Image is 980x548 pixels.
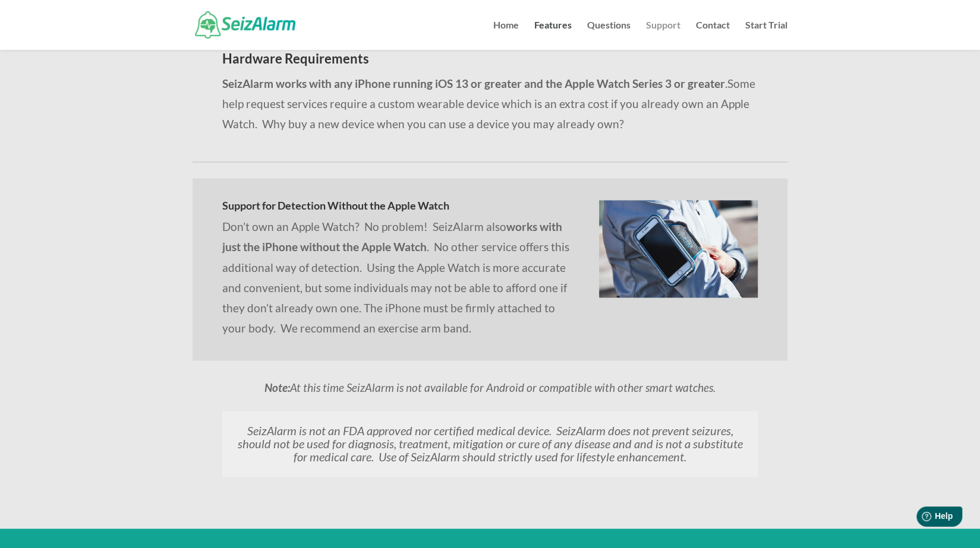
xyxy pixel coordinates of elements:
a: Start Trial [745,21,787,50]
a: Home [493,21,519,50]
a: Support [646,21,680,50]
strong: SeizAlarm works with any iPhone running iOS 13 or greater and the Apple Watch Series 3 or greater [222,77,725,90]
h4: Support for Detection Without the Apple Watch [222,200,569,217]
img: SeizAlarm [195,11,295,38]
strong: Note: [264,380,290,394]
span: Some help request services require a custom wearable device which is an extra cost if you already... [222,77,755,131]
p: . [222,74,758,135]
img: seizalarm-on-arm [599,200,758,297]
p: Don’t own an Apple Watch? No problem! SeizAlarm also . No other service offers this additional wa... [222,217,569,338]
em: At this time SeizAlarm is not available for Android or compatible with other smart watches. [264,380,716,394]
em: SeizAlarm is not an FDA approved nor certified medical device. SeizAlarm does not prevent seizure... [238,423,743,463]
a: Questions [587,21,631,50]
h3: Hardware Requirements [222,52,758,71]
a: Features [534,21,572,50]
a: Contact [696,21,730,50]
iframe: Help widget launcher [874,502,967,535]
